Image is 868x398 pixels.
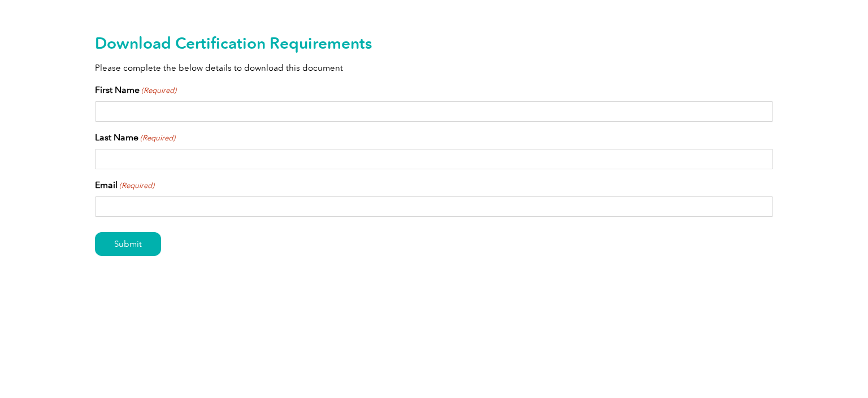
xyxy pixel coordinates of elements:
[95,131,175,144] label: Last Name
[95,83,176,97] label: First Name
[141,85,177,96] span: (Required)
[140,132,176,144] span: (Required)
[95,34,773,52] h2: Download Certification Requirements
[95,232,161,256] input: Submit
[119,180,155,191] span: (Required)
[95,178,154,192] label: Email
[95,62,773,74] p: Please complete the below details to download this document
